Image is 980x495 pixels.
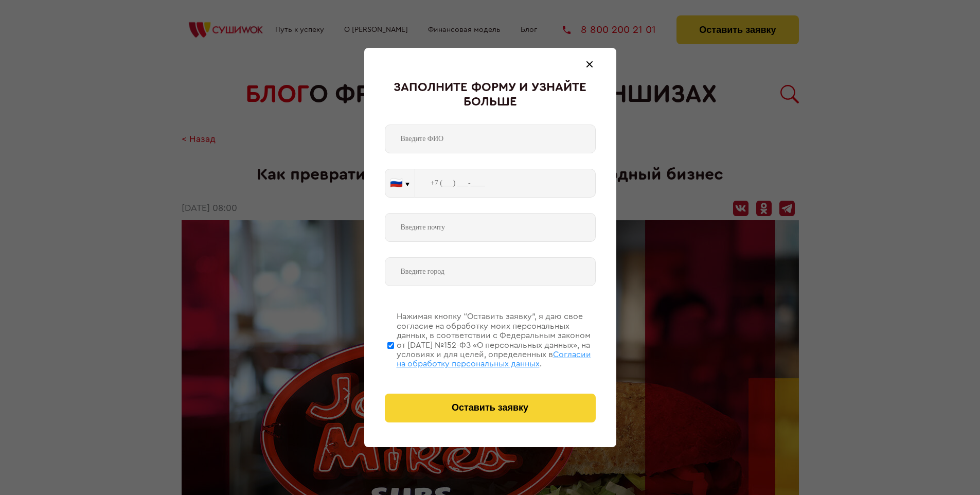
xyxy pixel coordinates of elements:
[385,257,596,286] input: Введите город
[385,125,596,153] input: Введите ФИО
[397,350,591,368] span: Согласии на обработку персональных данных
[385,394,596,422] button: Оставить заявку
[385,81,596,109] div: Заполните форму и узнайте больше
[415,169,596,198] input: +7 (___) ___-____
[397,312,596,368] div: Нажимая кнопку “Оставить заявку”, я даю свое согласие на обработку моих персональных данных, в со...
[385,213,596,242] input: Введите почту
[385,169,415,197] button: 🇷🇺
